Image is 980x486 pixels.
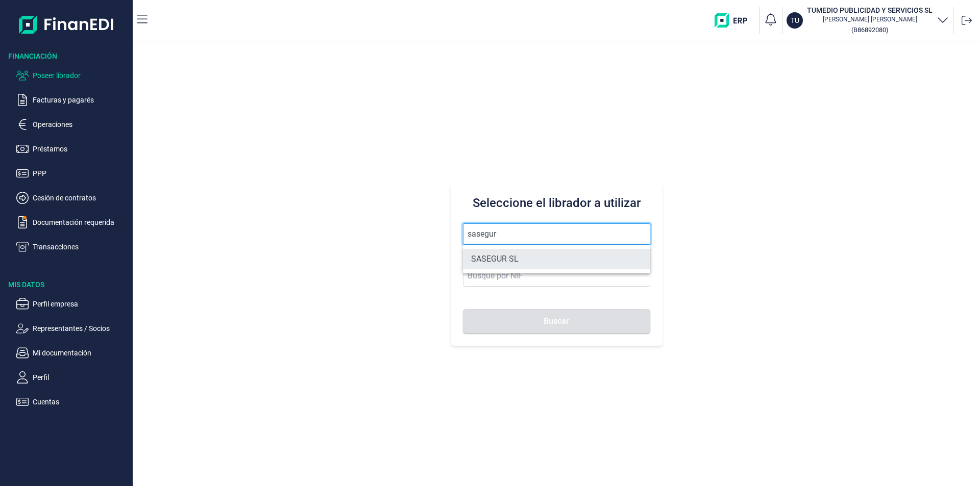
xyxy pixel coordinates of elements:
[16,347,129,359] button: Mi documentación
[463,265,650,287] input: Busque por NIF
[33,143,129,155] p: Préstamos
[16,167,129,180] button: PPP
[33,347,129,359] p: Mi documentación
[33,216,129,228] p: Documentación requerida
[807,5,933,15] h3: TUMEDIO PUBLICIDAD Y SERVICIOS SL
[33,118,129,131] p: Operaciones
[33,167,129,180] p: PPP
[16,216,129,228] button: Documentación requerida
[463,195,650,211] h3: Seleccione el librador a utilizar
[16,192,129,204] button: Cesión de contratos
[16,396,129,408] button: Cuentas
[16,298,129,310] button: Perfil empresa
[33,371,129,383] p: Perfil
[33,396,129,408] p: Cuentas
[16,322,129,335] button: Representantes / Socios
[33,298,129,310] p: Perfil empresa
[33,241,129,253] p: Transacciones
[16,69,129,82] button: Poseer librador
[463,249,650,269] li: SASEGUR SL
[16,371,129,383] button: Perfil
[463,223,650,245] input: Seleccione la razón social
[16,143,129,155] button: Préstamos
[33,69,129,82] p: Poseer librador
[463,309,650,334] button: Buscar
[33,94,129,106] p: Facturas y pagarés
[715,13,755,28] img: erp
[19,8,114,41] img: Logo de aplicación
[33,192,129,204] p: Cesión de contratos
[791,15,799,25] p: TU
[16,118,129,131] button: Operaciones
[544,317,569,325] span: Buscar
[16,94,129,106] button: Facturas y pagarés
[851,26,888,34] small: Copiar cif
[807,15,933,23] p: [PERSON_NAME] [PERSON_NAME]
[787,5,949,36] button: TUTUMEDIO PUBLICIDAD Y SERVICIOS SL[PERSON_NAME] [PERSON_NAME](B86892080)
[16,241,129,253] button: Transacciones
[33,322,129,335] p: Representantes / Socios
